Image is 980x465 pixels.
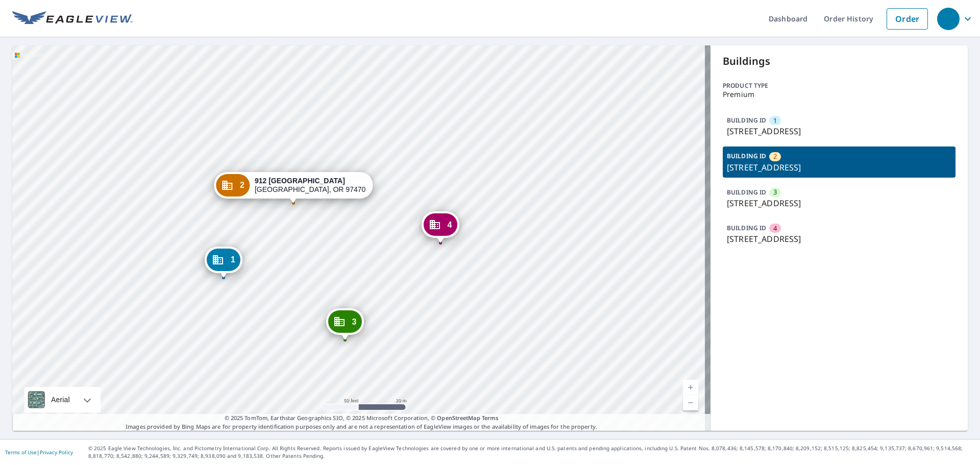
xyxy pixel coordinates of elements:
span: 3 [352,318,357,326]
a: Terms [482,414,499,422]
p: [STREET_ADDRESS] [727,233,951,245]
span: 2 [773,152,777,161]
p: BUILDING ID [727,116,766,125]
p: [STREET_ADDRESS] [727,161,951,174]
p: Buildings [723,54,955,69]
a: Current Level 19, Zoom In [683,380,698,395]
span: 1 [231,256,235,263]
p: BUILDING ID [727,152,766,160]
div: Dropped pin, building 1, Commercial property, 912 Umpqua College Rd Roseburg, OR 97470 [205,247,242,278]
a: Order [887,8,928,30]
a: Privacy Policy [40,449,73,456]
p: Images provided by Bing Maps are for property identification purposes only and are not a represen... [12,414,710,431]
p: [STREET_ADDRESS] [727,197,951,209]
span: © 2025 TomTom, Earthstar Geographics SIO, © 2025 Microsoft Corporation, © [225,414,499,423]
span: 4 [773,224,777,233]
img: EV Logo [12,11,133,27]
span: 2 [240,181,244,189]
span: 3 [773,187,777,197]
span: 1 [773,116,777,126]
strong: 912 [GEOGRAPHIC_DATA] [255,177,345,185]
div: Aerial [24,387,101,412]
div: Dropped pin, building 4, Commercial property, 635 Umpqua College Rd Roseburg, OR 97470 [422,211,459,243]
div: [GEOGRAPHIC_DATA], OR 97470 [255,177,365,194]
div: Dropped pin, building 2, Commercial property, 912 Umpqua College Rd Roseburg, OR 97470 [214,172,373,204]
div: Dropped pin, building 3, Commercial property, 912 Umpqua College Rd Roseburg, OR 97470 [326,308,364,340]
p: © 2025 Eagle View Technologies, Inc. and Pictometry International Corp. All Rights Reserved. Repo... [88,445,975,460]
a: Current Level 19, Zoom Out [683,395,698,410]
p: Product type [723,81,955,90]
span: 4 [448,221,452,229]
p: BUILDING ID [727,188,766,197]
div: Aerial [48,387,73,412]
a: OpenStreetMap [437,414,480,422]
p: Premium [723,90,955,99]
p: | [5,449,73,455]
a: Terms of Use [5,449,37,456]
p: BUILDING ID [727,224,766,232]
p: [STREET_ADDRESS] [727,125,951,137]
